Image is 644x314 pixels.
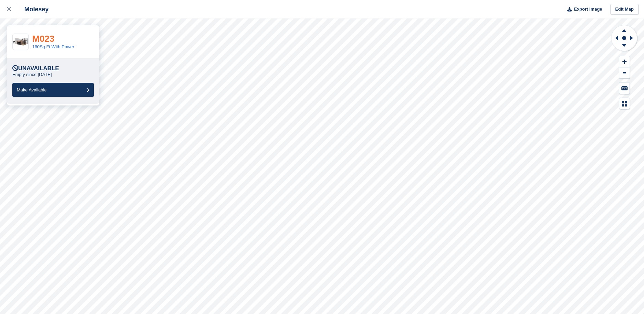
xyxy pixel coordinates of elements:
button: Zoom Out [619,67,630,79]
button: Keyboard Shortcuts [619,83,630,94]
span: Make Available [17,87,47,92]
div: Molesey [18,5,49,13]
button: Export Image [563,4,602,15]
span: Export Image [574,6,602,13]
button: Map Legend [619,98,630,109]
a: M023 [32,34,54,44]
button: Zoom In [619,56,630,67]
button: Make Available [12,83,94,97]
a: Edit Map [610,4,639,15]
a: 160Sq.Ft With Power [32,44,74,49]
img: 150-sqft-unit.jpg [13,36,28,48]
div: Unavailable [12,65,59,72]
p: Empty since [DATE] [12,72,52,77]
